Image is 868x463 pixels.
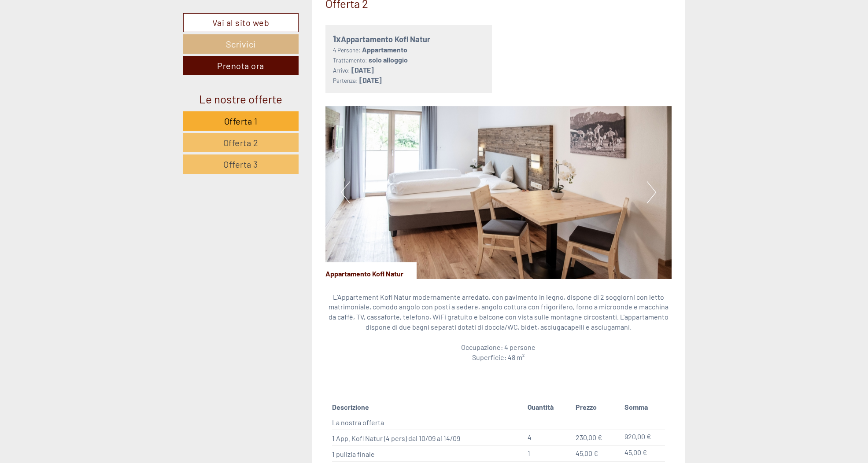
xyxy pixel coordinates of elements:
[621,401,665,414] th: Somma
[183,34,299,54] a: Scrivici
[621,446,665,462] td: 45,00 €
[183,91,299,107] div: Le nostre offerte
[332,414,524,430] td: La nostra offerta
[576,433,602,441] span: 230,00 €
[300,228,347,247] button: Invia
[572,401,621,414] th: Prezzo
[333,33,484,45] div: Appartamento Kofl Natur
[341,181,350,203] button: Previous
[576,449,598,457] span: 45,00 €
[223,137,259,148] span: Offerta 2
[224,116,258,126] span: Offerta 1
[647,181,656,203] button: Next
[333,66,350,74] small: Arrivo:
[325,292,672,363] p: L’Appartement Kofl Natur modernamente arredato, con pavimento in legno, dispone di 2 soggiorni co...
[13,26,130,33] div: Appartements & Wellness [PERSON_NAME]
[333,33,341,44] b: 1x
[359,76,382,84] b: [DATE]
[325,106,672,279] img: image
[362,45,407,54] b: Appartamento
[524,430,572,446] td: 4
[621,430,665,446] td: 920,00 €
[333,77,358,84] small: Partenza:
[351,66,374,74] b: [DATE]
[369,55,408,64] b: solo alloggio
[13,43,130,49] small: 09:04
[183,13,299,32] a: Vai al sito web
[183,56,299,75] a: Prenota ora
[325,262,417,279] div: Appartamento Kofl Natur
[157,7,189,22] div: [DATE]
[524,401,572,414] th: Quantità
[7,24,135,51] div: Buon giorno, come possiamo aiutarla?
[333,56,367,64] small: Trattamento:
[332,430,524,446] td: 1 App. Kofl Natur (4 pers) dal 10/09 al 14/09
[332,401,524,414] th: Descrizione
[333,46,361,54] small: 4 Persone:
[223,159,258,169] span: Offerta 3
[524,446,572,462] td: 1
[332,446,524,462] td: 1 pulizia finale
